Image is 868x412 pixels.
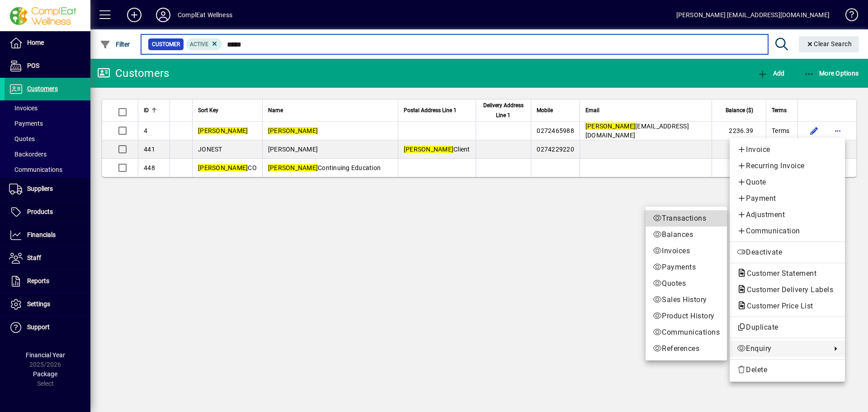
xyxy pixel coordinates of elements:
span: Recurring Invoice [737,161,838,171]
span: Balances [653,229,720,240]
span: Customer Price List [737,302,818,310]
span: Communications [653,327,720,338]
span: Invoice [737,144,838,155]
span: Enquiry [737,343,827,354]
span: Deactivate [737,247,838,258]
span: Invoices [653,246,720,256]
span: Payment [737,193,838,204]
span: Sales History [653,294,720,305]
span: Delete [737,365,838,375]
span: Customer Statement [737,269,821,278]
span: Quote [737,177,838,188]
span: Communication [737,226,838,237]
span: Customer Delivery Labels [737,285,838,294]
span: Payments [653,262,720,273]
span: Transactions [653,213,720,224]
span: Quotes [653,278,720,289]
span: Product History [653,311,720,322]
span: Duplicate [737,322,838,333]
span: Adjustment [737,209,838,220]
span: References [653,343,720,354]
button: Deactivate customer [730,244,845,260]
